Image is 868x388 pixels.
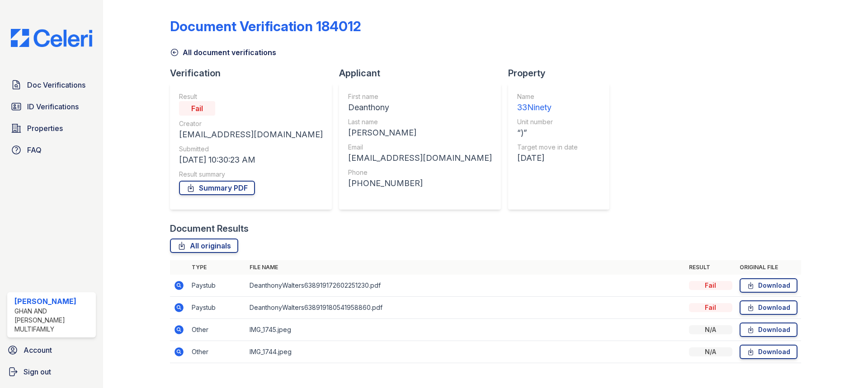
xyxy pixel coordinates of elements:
div: Last name [348,117,492,126]
th: Original file [736,260,801,275]
div: Result [179,92,323,101]
div: [DATE] [517,152,578,164]
div: “)” [517,126,578,139]
a: FAQ [7,141,96,159]
td: Other [188,319,246,341]
div: N/A [689,347,732,356]
td: Paystub [188,275,246,297]
div: [DATE] 10:30:23 AM [179,154,323,166]
a: Doc Verifications [7,76,96,94]
th: Result [685,260,736,275]
a: Name 33Ninety [517,92,578,114]
div: Email [348,143,492,152]
a: Sign out [4,363,99,381]
div: [PERSON_NAME] [348,126,492,139]
div: Target move in date [517,143,578,152]
span: Account [24,345,52,355]
td: IMG_1745.jpeg [246,319,685,341]
div: Fail [689,281,732,290]
div: 33Ninety [517,101,578,114]
div: [PERSON_NAME] [14,296,92,307]
div: Phone [348,168,492,177]
a: All document verifications [170,47,276,58]
div: Creator [179,119,323,128]
span: Sign out [24,366,51,377]
div: Property [508,67,617,79]
div: Fail [179,101,215,116]
th: Type [188,260,246,275]
span: FAQ [27,145,42,155]
div: Document Verification 184012 [170,18,361,34]
div: Verification [170,67,339,79]
span: Doc Verifications [27,79,85,90]
td: DeanthonyWalters638919180541958860.pdf [246,297,685,319]
div: Unit number [517,117,578,126]
div: Document Results [170,222,249,235]
a: Summary PDF [179,181,255,195]
div: Ghan and [PERSON_NAME] Multifamily [14,307,92,334]
div: [PHONE_NUMBER] [348,177,492,190]
span: ID Verifications [27,101,79,112]
td: Paystub [188,297,246,319]
div: Result summary [179,170,323,179]
a: All originals [170,238,238,253]
div: Fail [689,303,732,312]
th: File name [246,260,685,275]
a: Account [4,341,99,359]
a: ID Verifications [7,98,96,116]
div: Deanthony [348,101,492,114]
span: Properties [27,123,63,134]
td: IMG_1744.jpeg [246,341,685,363]
div: Name [517,92,578,101]
a: Download [740,300,797,315]
a: Download [740,323,797,337]
a: Download [740,345,797,359]
div: Applicant [339,67,508,79]
div: N/A [689,325,732,334]
td: DeanthonyWalters638919172602251230.pdf [246,275,685,297]
div: [EMAIL_ADDRESS][DOMAIN_NAME] [348,152,492,164]
td: Other [188,341,246,363]
a: Download [740,278,797,293]
div: First name [348,92,492,101]
div: Submitted [179,145,323,154]
div: [EMAIL_ADDRESS][DOMAIN_NAME] [179,128,323,141]
img: CE_Logo_Blue-a8612792a0a2168367f1c8372b55b34899dd931a85d93a1a3d3e32e68fde9ad4.png [4,29,99,47]
a: Properties [7,119,96,137]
